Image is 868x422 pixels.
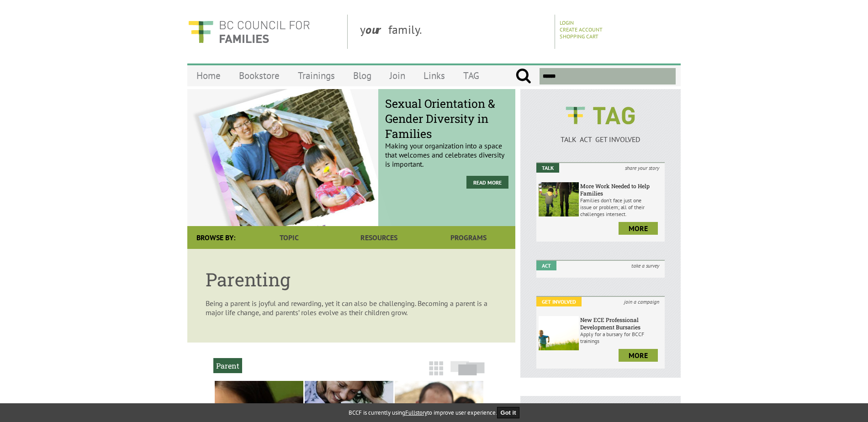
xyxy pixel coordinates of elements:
a: more [619,349,658,362]
a: TALK ACT GET INVOLVED [536,126,665,144]
p: Being a parent is joyful and rewarding, yet it can also be challenging. Becoming a parent is a ma... [206,299,497,317]
i: take a survey [626,261,665,270]
h6: More Work Needed to Help Families [580,182,662,197]
a: TAG [454,65,488,86]
a: Topic [244,226,334,249]
a: Create Account [560,26,603,33]
a: Programs [424,226,513,249]
p: Apply for a bursary for BCCF trainings [580,331,662,344]
a: Bookstore [230,65,289,86]
a: Blog [344,65,381,86]
h2: Parent [213,358,242,373]
a: Trainings [289,65,344,86]
img: BC Council for FAMILIES [187,15,311,49]
h6: New ECE Professional Development Bursaries [580,316,662,331]
a: Fullstory [405,409,427,417]
i: join a campaign [619,297,665,306]
a: more [619,222,658,235]
span: Sexual Orientation & Gender Diversity in Families [385,96,508,141]
input: Submit [515,68,531,84]
em: Act [536,261,556,270]
strong: our [365,22,388,37]
a: Slide View [448,365,487,380]
a: Home [187,65,230,86]
p: TALK ACT GET INVOLVED [536,135,665,144]
a: Read More [466,176,508,189]
a: Links [414,65,454,86]
em: Get Involved [536,297,582,306]
a: Join [381,65,414,86]
a: Shopping Cart [560,33,598,40]
h1: Parenting [206,267,497,291]
img: BCCF's TAG Logo [559,98,641,133]
button: Got it [497,407,520,418]
img: grid-icon.png [429,361,443,375]
em: Talk [536,163,559,173]
div: y family. [353,15,555,49]
a: Login [560,19,574,26]
div: Browse By: [187,226,244,249]
i: share your story [619,163,665,173]
a: Grid View [426,365,446,380]
a: Resources [334,226,423,249]
p: Families don’t face just one issue or problem; all of their challenges intersect. [580,197,662,217]
img: slide-icon.png [450,361,485,375]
